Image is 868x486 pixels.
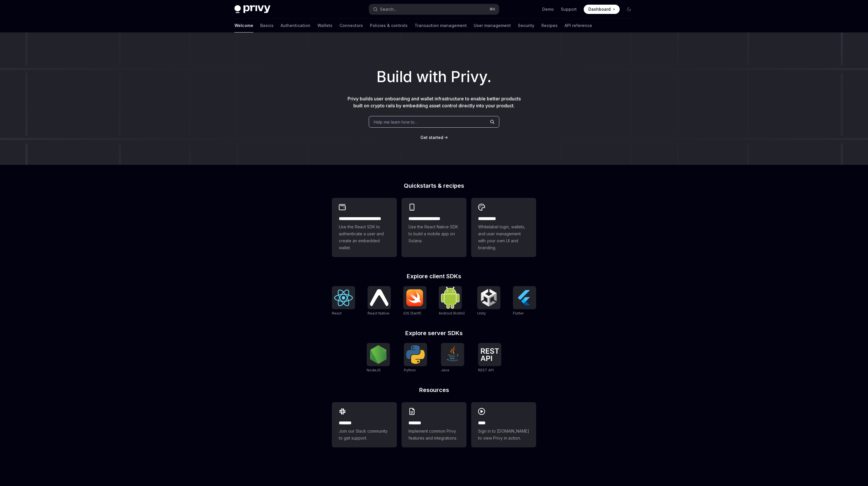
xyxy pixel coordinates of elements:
[332,286,355,316] a: ReactReact
[565,19,592,32] a: API reference
[477,311,486,315] span: Unity
[332,402,397,447] a: **** **Join our Slack community to get support.
[477,286,500,316] a: UnityUnity
[542,6,554,12] a: Demo
[370,19,408,32] a: Policies & controls
[480,348,499,361] img: REST API
[403,286,426,316] a: iOS (Swift)iOS (Swift)
[402,198,466,257] a: **** **** **** ***Use the React Native SDK to build a mobile app on Solana.
[441,287,460,308] img: Android (Kotlin)
[478,343,501,373] a: REST APIREST API
[406,289,424,306] img: iOS (Swift)
[408,428,460,442] span: Implement common Privy features and integrations.
[9,66,859,88] h1: Build with Privy.
[420,135,443,140] span: Get started
[439,311,465,315] span: Android (Kotlin)
[334,290,353,306] img: React
[369,4,499,15] button: Search...⌘K
[474,19,511,32] a: User management
[234,19,253,32] a: Welcome
[332,330,536,336] h2: Explore server SDKs
[402,402,466,447] a: **** **Implement common Privy features and integrations.
[367,343,390,373] a: NodeJSNodeJS
[339,223,390,251] span: Use the React SDK to authenticate a user and create an embedded wallet.
[332,387,536,393] h2: Resources
[439,286,465,316] a: Android (Kotlin)Android (Kotlin)
[518,19,534,32] a: Security
[415,19,467,32] a: Transaction management
[515,288,534,307] img: Flutter
[480,288,498,307] img: Unity
[317,19,332,32] a: Wallets
[367,368,381,372] span: NodeJS
[513,311,524,315] span: Flutter
[368,311,389,315] span: React Native
[234,5,270,13] img: dark logo
[441,343,464,373] a: JavaJava
[368,286,391,316] a: React NativeReact Native
[404,368,416,372] span: Python
[374,119,418,125] span: Help me learn how to…
[370,289,388,306] img: React Native
[339,19,363,32] a: Connectors
[443,345,462,364] img: Java
[404,343,427,373] a: PythonPython
[471,198,536,257] a: **** *****Whitelabel login, wallets, and user management with your own UI and branding.
[281,19,310,32] a: Authentication
[332,311,342,315] span: React
[541,19,558,32] a: Recipes
[471,402,536,447] a: ****Sign in to [DOMAIN_NAME] to view Privy in action.
[260,19,274,32] a: Basics
[478,223,529,251] span: Whitelabel login, wallets, and user management with your own UI and branding.
[478,368,494,372] span: REST API
[441,368,449,372] span: Java
[513,286,536,316] a: FlutterFlutter
[403,311,421,315] span: iOS (Swift)
[489,7,496,12] span: ⌘ K
[339,428,390,442] span: Join our Slack community to get support.
[561,6,577,12] a: Support
[332,273,536,279] h2: Explore client SDKs
[624,5,634,14] button: Toggle dark mode
[420,135,443,140] a: Get started
[408,223,460,244] span: Use the React Native SDK to build a mobile app on Solana.
[369,345,388,364] img: NodeJS
[588,6,611,12] span: Dashboard
[478,428,529,442] span: Sign in to [DOMAIN_NAME] to view Privy in action.
[406,345,425,364] img: Python
[348,96,521,109] span: Privy builds user onboarding and wallet infrastructure to enable better products built on crypto ...
[332,183,536,189] h2: Quickstarts & recipes
[380,6,396,13] div: Search...
[584,5,620,14] a: Dashboard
